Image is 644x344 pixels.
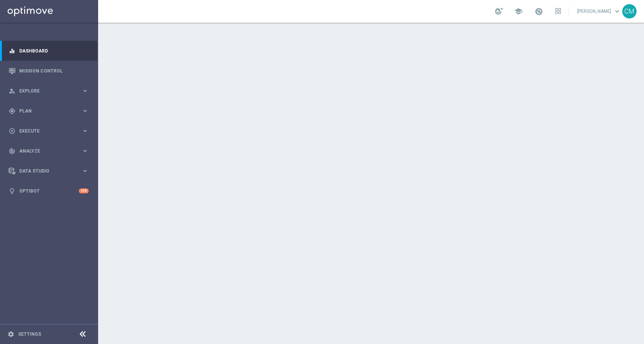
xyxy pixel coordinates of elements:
[19,109,81,113] span: Plan
[9,108,15,114] i: gps_fixed
[9,128,15,134] i: play_circle_outline
[8,128,89,134] button: play_circle_outline Execute keyboard_arrow_right
[19,61,89,81] a: Mission Control
[81,107,89,114] i: keyboard_arrow_right
[9,188,15,194] i: lightbulb
[514,7,523,15] span: school
[9,168,81,174] div: Data Studio
[9,88,15,94] i: person_search
[9,48,15,54] i: equalizer
[9,128,81,134] div: Execute
[9,41,89,61] div: Dashboard
[81,87,89,94] i: keyboard_arrow_right
[81,167,89,174] i: keyboard_arrow_right
[19,169,81,173] span: Data Studio
[8,68,89,74] button: Mission Control
[81,127,89,134] i: keyboard_arrow_right
[622,4,636,19] div: CM
[19,41,89,61] a: Dashboard
[19,149,81,153] span: Analyze
[9,61,89,81] div: Mission Control
[8,108,89,114] button: gps_fixed Plan keyboard_arrow_right
[9,148,15,154] i: track_changes
[8,88,89,94] button: person_search Explore keyboard_arrow_right
[8,148,89,154] button: track_changes Analyze keyboard_arrow_right
[8,48,89,54] button: equalizer Dashboard
[19,129,81,133] span: Execute
[9,108,81,114] div: Plan
[8,331,14,338] i: settings
[8,168,89,174] button: Data Studio keyboard_arrow_right
[19,181,79,201] a: Optibot
[18,332,41,336] a: Settings
[19,89,81,93] span: Explore
[576,6,622,17] a: [PERSON_NAME]keyboard_arrow_down
[9,148,81,154] div: Analyze
[9,88,81,94] div: Explore
[613,7,621,15] span: keyboard_arrow_down
[81,147,89,154] i: keyboard_arrow_right
[79,188,89,193] div: +10
[8,188,89,194] button: lightbulb Optibot +10
[9,181,89,201] div: Optibot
